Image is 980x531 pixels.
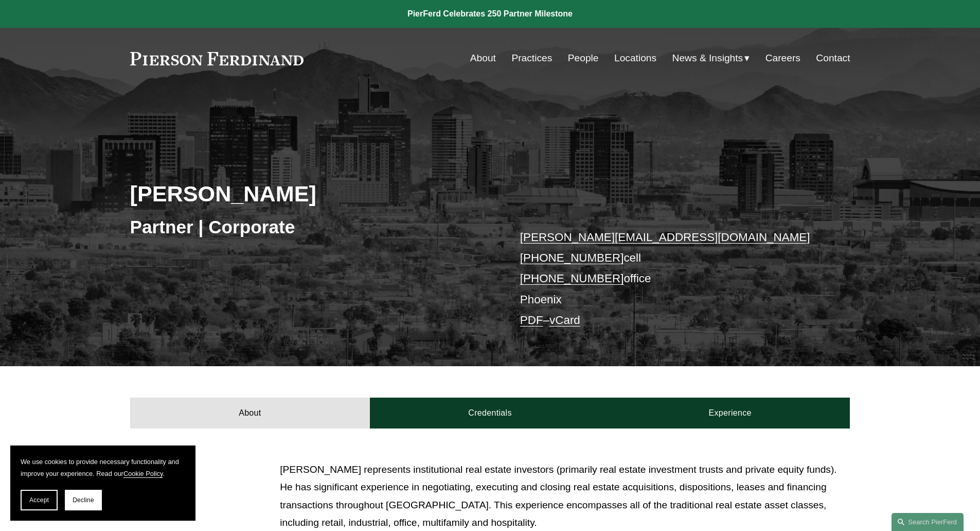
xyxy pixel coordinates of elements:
[21,456,185,479] p: We use cookies to provide necessary functionality and improve your experience. Read our .
[65,490,102,510] button: Decline
[520,251,624,264] a: [PHONE_NUMBER]
[672,48,750,68] a: folder dropdown
[10,446,195,521] section: Cookie banner
[765,48,800,68] a: Careers
[470,48,496,68] a: About
[130,216,490,238] h3: Partner | Corporate
[520,272,624,285] a: [PHONE_NUMBER]
[520,227,820,331] p: cell office Phoenix –
[21,490,58,510] button: Accept
[520,231,810,244] a: [PERSON_NAME][EMAIL_ADDRESS][DOMAIN_NAME]
[672,49,743,67] span: News & Insights
[549,314,580,327] a: vCard
[568,48,599,68] a: People
[370,398,610,429] a: Credentials
[130,180,490,207] h2: [PERSON_NAME]
[892,513,964,531] a: Search this site
[520,314,543,327] a: PDF
[816,48,850,68] a: Contact
[511,48,552,68] a: Practices
[73,496,94,504] span: Decline
[130,398,370,429] a: About
[614,48,656,68] a: Locations
[29,496,49,504] span: Accept
[610,398,850,429] a: Experience
[123,470,163,477] a: Cookie Policy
